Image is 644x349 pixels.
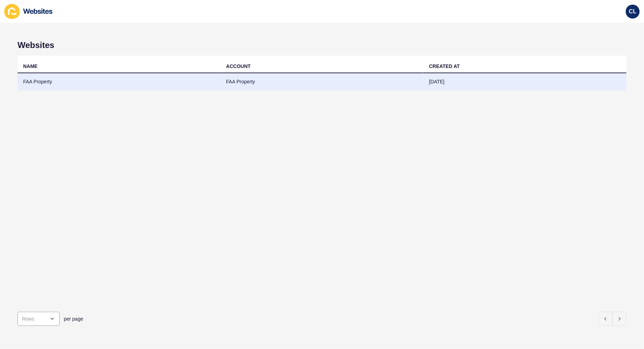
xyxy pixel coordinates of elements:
td: FAA Property [221,73,423,90]
td: [DATE] [423,73,626,90]
span: CL [629,8,636,15]
span: per page [64,315,83,322]
h1: Websites [18,40,626,50]
div: ACCOUNT [226,63,251,70]
div: open menu [18,312,60,326]
td: FAA Property [18,73,221,90]
div: NAME [23,63,38,70]
div: CREATED AT [429,63,460,70]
